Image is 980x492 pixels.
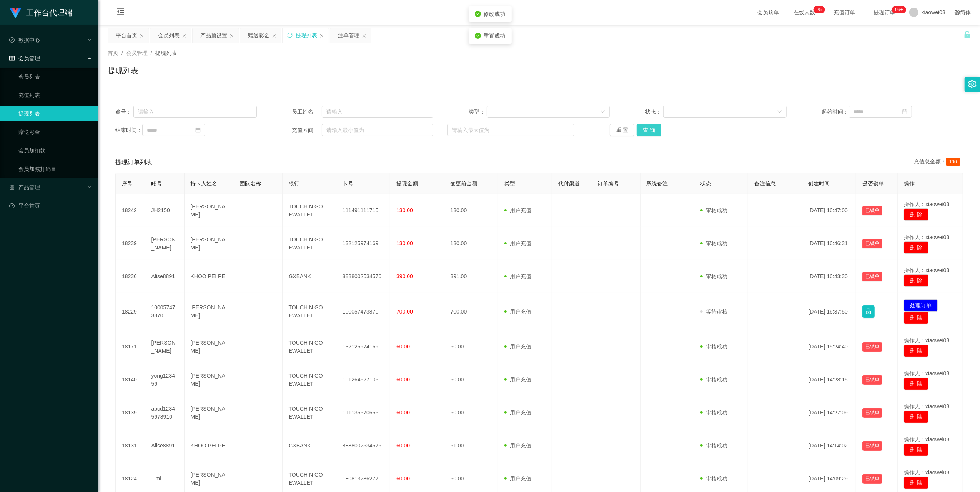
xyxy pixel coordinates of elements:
td: 132125974169 [336,330,390,363]
span: 充值订单 [830,10,859,15]
span: 操作人：xiaowei03 [904,370,949,376]
i: 图标: close [182,33,186,38]
td: GXBANK [283,429,336,462]
span: 130.00 [396,240,413,246]
span: 提现订单列表 [115,158,152,167]
a: 会员加减打码量 [18,161,92,177]
td: [DATE] 14:27:09 [802,396,856,429]
td: 18139 [116,396,145,429]
td: TOUCH N GO EWALLET [283,194,336,227]
span: 修改成功 [484,11,506,17]
i: 图标: setting [968,80,977,88]
td: [DATE] 16:37:50 [802,293,856,330]
i: 图标: sync [287,33,293,38]
button: 查 询 [637,124,661,136]
h1: 提现列表 [108,65,138,76]
span: 审核成功 [700,240,727,246]
button: 重 置 [610,124,634,136]
span: 用户充值 [504,475,531,482]
button: 删 除 [904,241,928,254]
td: [PERSON_NAME] [185,293,234,330]
td: 60.00 [444,363,498,396]
button: 删 除 [904,208,928,221]
span: 代付渠道 [558,180,580,187]
span: 用户充值 [504,343,531,350]
span: 60.00 [396,343,410,350]
span: 审核成功 [700,376,727,383]
a: 会员列表 [18,69,92,84]
button: 删 除 [904,477,928,489]
span: 操作 [904,180,915,187]
span: ~ [433,126,447,134]
span: 类型 [504,180,515,187]
button: 删 除 [904,378,928,390]
button: 删 除 [904,274,928,287]
input: 请输入最大值为 [447,124,575,136]
div: 会员列表 [158,28,180,43]
td: 391.00 [444,260,498,293]
i: 图标: down [777,109,782,115]
i: 图标: calendar [195,127,201,133]
i: 图标: menu-fold [108,0,134,25]
span: 状态 [700,180,711,187]
p: 5 [819,6,822,13]
span: 190 [946,158,960,166]
span: 创建时间 [809,180,830,187]
span: 700.00 [396,309,413,315]
td: 18140 [116,363,145,396]
span: 用户充值 [504,376,531,383]
td: [PERSON_NAME] [145,227,185,260]
div: 注单管理 [338,28,359,43]
span: 起始时间： [822,108,849,116]
h1: 工作台代理端 [26,0,72,25]
span: 用户充值 [504,409,531,416]
span: 是否锁单 [862,180,884,187]
td: [DATE] 16:46:31 [802,227,856,260]
input: 请输入 [133,106,257,118]
button: 删 除 [904,411,928,423]
span: 序号 [122,180,133,187]
td: KHOO PEI PEI [185,429,234,462]
span: 操作人：xiaowei03 [904,337,949,343]
button: 已锁单 [862,206,882,215]
a: 提现列表 [18,106,92,121]
td: 8888002534576 [336,429,390,462]
button: 已锁单 [862,441,882,451]
span: 系统备注 [647,180,668,187]
button: 已锁单 [862,375,882,385]
span: 提现金额 [396,180,418,187]
td: [PERSON_NAME] [185,194,234,227]
span: 结束时间： [115,126,142,134]
span: 在线人数 [790,10,819,15]
span: 提现列表 [155,50,177,56]
span: 变更前金额 [451,180,478,187]
td: 18236 [116,260,145,293]
button: 已锁单 [862,272,882,281]
td: 700.00 [444,293,498,330]
span: 审核成功 [700,273,727,279]
td: [PERSON_NAME] [185,396,234,429]
button: 已锁单 [862,239,882,248]
td: TOUCH N GO EWALLET [283,363,336,396]
i: 图标: close [272,33,276,38]
span: 130.00 [396,207,413,213]
td: TOUCH N GO EWALLET [283,293,336,330]
div: 赠送彩金 [248,28,270,43]
span: / [121,50,123,56]
button: 处理订单 [904,299,938,312]
span: 银行 [289,180,299,187]
td: GXBANK [283,260,336,293]
td: 61.00 [444,429,498,462]
td: 132125974169 [336,227,390,260]
td: 100057473870 [145,293,185,330]
span: 操作人：xiaowei03 [904,201,949,207]
span: 用户充值 [504,207,531,213]
span: 用户充值 [504,273,531,279]
span: 用户充值 [504,442,531,449]
sup: 997 [892,6,906,13]
span: 账号 [151,180,162,187]
span: 类型： [469,108,487,116]
i: 图标: check-circle-o [9,37,15,43]
td: 18239 [116,227,145,260]
a: 赠送彩金 [18,124,92,140]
